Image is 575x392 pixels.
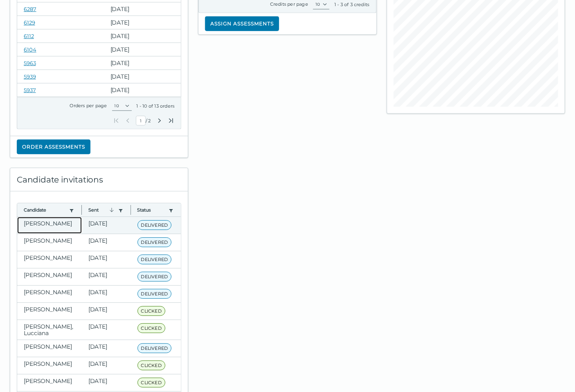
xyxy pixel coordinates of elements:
span: Total Pages [147,117,151,124]
clr-dg-cell: [DATE] [82,374,131,391]
clr-dg-cell: [PERSON_NAME] [17,374,82,391]
button: Last Page [168,117,174,124]
clr-dg-cell: [PERSON_NAME] [17,357,82,374]
span: DELIVERED [138,255,172,264]
clr-dg-cell: [PERSON_NAME] [17,340,82,357]
div: 1 - 10 of 13 orders [137,103,175,109]
button: Next Page [156,117,163,124]
input: Current Page [136,116,146,126]
clr-dg-cell: [PERSON_NAME] [17,217,82,234]
a: 6104 [24,46,36,53]
clr-dg-cell: [DATE] [104,56,181,70]
clr-dg-cell: [PERSON_NAME] [17,268,82,285]
span: DELIVERED [138,272,172,282]
span: DELIVERED [138,237,172,247]
button: Previous Page [124,117,131,124]
clr-dg-cell: [DATE] [104,16,181,29]
label: Credits per page [270,1,308,7]
button: Sent [88,207,115,213]
button: Status [138,207,166,213]
clr-dg-cell: [DATE] [82,286,131,302]
button: First Page [113,117,120,124]
span: CLICKED [138,378,165,387]
clr-dg-cell: [DATE] [82,340,131,357]
a: 6129 [24,19,35,26]
span: DELIVERED [138,343,172,353]
clr-dg-cell: [DATE] [104,29,181,43]
button: Assign assessments [205,16,279,31]
button: Column resize handle [79,201,84,219]
clr-dg-cell: [DATE] [104,70,181,83]
clr-dg-cell: [DATE] [82,268,131,285]
button: Order assessments [17,140,90,154]
clr-dg-cell: [DATE] [82,234,131,251]
a: 5963 [24,60,36,66]
span: CLICKED [138,306,165,316]
div: / [113,116,174,126]
clr-dg-cell: [DATE] [82,251,131,268]
clr-dg-cell: [DATE] [82,303,131,320]
button: Candidate [24,207,66,213]
label: Orders per page [70,103,107,108]
clr-dg-cell: [DATE] [82,217,131,234]
clr-dg-cell: [PERSON_NAME] [17,234,82,251]
div: Candidate invitations [10,168,188,191]
clr-dg-cell: [DATE] [104,43,181,56]
clr-dg-cell: [PERSON_NAME] [17,303,82,320]
clr-dg-cell: [DATE] [104,2,181,16]
button: Column resize handle [128,201,133,219]
span: DELIVERED [138,289,172,299]
a: 6287 [24,6,36,12]
clr-dg-cell: [DATE] [82,357,131,374]
a: 5939 [24,73,36,80]
clr-dg-cell: [PERSON_NAME] [17,286,82,302]
span: CLICKED [138,360,165,370]
clr-dg-cell: [DATE] [104,83,181,97]
clr-dg-cell: [DATE] [82,320,131,340]
clr-dg-cell: [PERSON_NAME], Lucciana [17,320,82,340]
a: 6112 [24,33,34,39]
span: DELIVERED [138,220,172,230]
span: CLICKED [138,323,165,333]
clr-dg-cell: [PERSON_NAME] [17,251,82,268]
a: 5937 [24,87,36,93]
div: 1 - 3 of 3 credits [334,1,370,8]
